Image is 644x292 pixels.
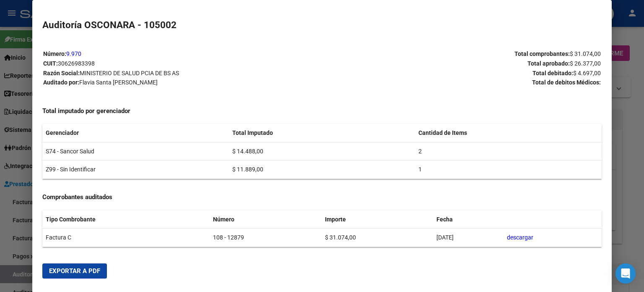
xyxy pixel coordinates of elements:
[570,50,601,57] span: $ 31.074,00
[322,210,433,229] th: Importe
[49,267,100,275] span: Exportar a PDF
[79,79,158,86] span: Flavia Santa [PERSON_NAME]
[42,106,602,116] h4: Total imputado por gerenciador
[322,68,601,78] p: Total debitado:
[322,59,601,68] p: Total aprobado:
[322,49,601,59] p: Total comprobantes:
[42,124,229,142] th: Gerenciador
[229,142,415,160] td: $ 14.488,00
[80,70,179,76] span: MINISTERIO DE SALUD PCIA DE BS AS
[43,68,322,78] p: Razón Social:
[43,78,322,87] p: Auditado por:
[66,50,81,57] a: 9.970
[433,210,504,229] th: Fecha
[43,49,322,59] p: Número:
[229,160,415,179] td: $ 11.889,00
[42,142,229,160] td: S74 - Sancor Salud
[507,234,533,241] a: descargar
[42,192,602,202] h4: Comprobantes auditados
[322,229,433,247] td: $ 31.074,00
[415,124,602,142] th: Cantidad de Items
[42,210,210,229] th: Tipo Combrobante
[415,160,602,179] td: 1
[210,229,321,247] td: 108 - 12879
[573,70,601,76] span: $ 4.697,00
[58,60,95,67] span: 30626983398
[433,229,504,247] td: [DATE]
[42,160,229,179] td: Z99 - Sin Identificar
[229,124,415,142] th: Total Imputado
[415,142,602,160] td: 2
[322,78,601,87] p: Total de debitos Médicos:
[42,263,107,279] button: Exportar a PDF
[42,18,602,32] h2: Auditoría OSCONARA - 105002
[210,210,321,229] th: Número
[42,229,210,247] td: Factura C
[43,59,322,68] p: CUIT:
[615,263,636,284] div: Open Intercom Messenger
[570,60,601,67] span: $ 26.377,00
